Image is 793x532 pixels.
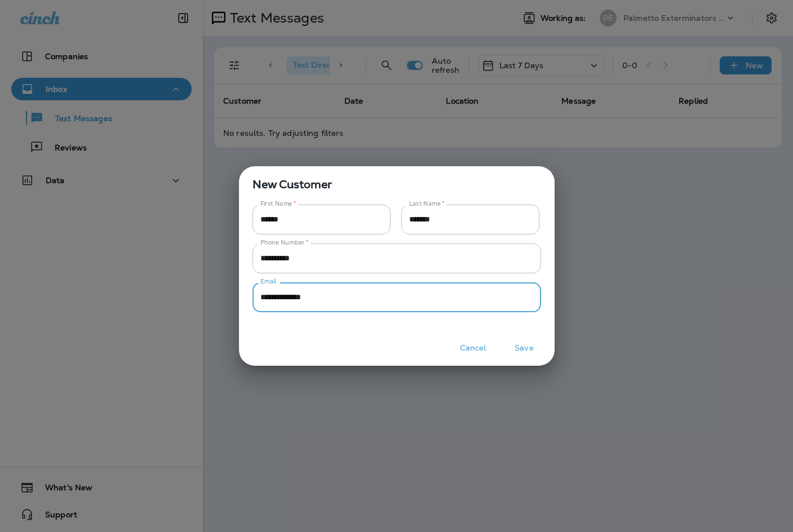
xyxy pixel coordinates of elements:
[409,200,445,208] label: Last Name
[239,166,555,193] span: New Customer
[452,339,494,357] button: Cancel
[260,200,296,208] label: First Name
[260,277,276,286] label: Email
[503,339,546,357] button: Save
[260,238,308,247] label: Phone Number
